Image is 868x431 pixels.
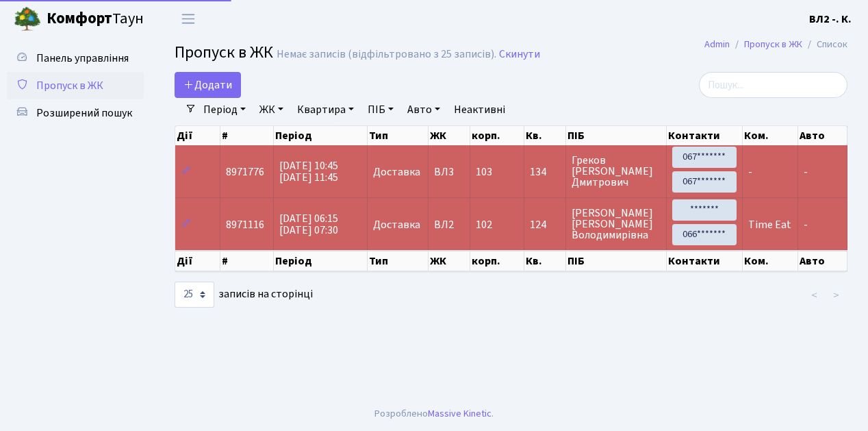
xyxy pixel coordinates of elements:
a: Скинути [499,48,540,61]
span: 124 [530,219,559,230]
span: Пропуск в ЖК [175,40,273,64]
th: # [220,251,274,271]
th: Дії [175,251,220,271]
a: ВЛ2 -. К. [809,11,852,27]
a: Massive Kinetic [428,406,492,421]
span: ВЛ2 [434,219,464,230]
span: 103 [476,164,492,180]
a: Admin [704,37,730,51]
a: ЖК [254,98,289,121]
span: - [748,164,752,180]
span: Time Eat [748,217,791,232]
th: Ком. [743,126,798,145]
th: ЖК [429,251,470,271]
label: записів на сторінці [175,282,313,308]
li: Список [802,37,847,52]
span: Греков [PERSON_NAME] Дмитрович [572,155,661,188]
th: корп. [470,251,524,271]
span: Панель управління [36,51,129,66]
span: ВЛ3 [434,167,464,177]
div: Розроблено . [374,406,494,421]
th: Кв. [524,126,565,145]
a: Пропуск в ЖК [7,72,144,99]
th: ПІБ [566,126,667,145]
th: Період [274,251,368,271]
span: - [804,164,808,180]
span: Доставка [373,219,420,230]
a: Авто [402,98,446,121]
b: ВЛ2 -. К. [809,12,852,27]
a: ПІБ [362,98,399,121]
th: Тип [368,126,428,145]
th: Ком. [743,251,798,271]
nav: breadcrumb [684,30,868,59]
th: Тип [368,251,428,271]
th: ПІБ [566,251,667,271]
th: Авто [798,126,847,145]
span: [DATE] 10:45 [DATE] 11:45 [279,158,338,185]
a: Неактивні [448,98,511,121]
a: Період [198,98,251,121]
th: Період [274,126,368,145]
th: Контакти [667,251,743,271]
span: 102 [476,217,492,232]
th: # [220,126,274,145]
div: Немає записів (відфільтровано з 25 записів). [277,48,496,61]
span: - [804,217,808,232]
img: logo.png [14,5,41,33]
span: Доставка [373,167,420,177]
a: Розширений пошук [7,99,144,127]
th: корп. [470,126,524,145]
span: [PERSON_NAME] [PERSON_NAME] Володимирівна [572,208,661,241]
span: 8971116 [226,217,264,232]
a: Квартира [292,98,359,121]
a: Панель управління [7,45,144,72]
th: Контакти [667,126,743,145]
span: 134 [530,167,559,177]
a: Додати [175,72,241,98]
th: Авто [798,251,847,271]
th: Дії [175,126,220,145]
span: Розширений пошук [36,106,132,121]
input: Пошук... [699,72,847,98]
button: Переключити навігацію [171,8,205,30]
span: Пропуск в ЖК [36,78,103,93]
span: Додати [183,77,232,93]
select: записів на сторінці [175,282,214,308]
b: Комфорт [47,8,112,29]
span: [DATE] 06:15 [DATE] 07:30 [279,211,338,238]
th: Кв. [524,251,565,271]
span: Таун [47,8,144,31]
span: 8971776 [226,164,264,180]
a: Пропуск в ЖК [744,37,802,51]
th: ЖК [429,126,470,145]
